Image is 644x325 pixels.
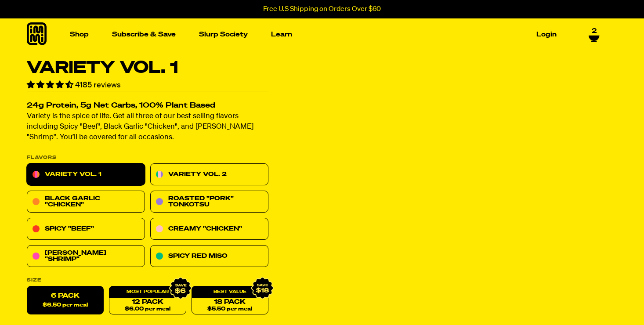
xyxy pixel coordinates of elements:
a: Slurp Society [195,28,251,41]
a: Learn [268,28,296,41]
a: 2 [589,27,600,42]
a: [PERSON_NAME] "Shrimp" [27,246,145,267]
a: Roasted "Pork" Tonkotsu [150,191,268,213]
p: Flavors [27,155,268,160]
span: 2 [592,27,597,35]
h1: Variety Vol. 1 [27,60,268,76]
a: Spicy "Beef" [27,218,145,240]
a: Spicy Red Miso [150,246,268,267]
a: Variety Vol. 1 [27,164,145,186]
a: 12 Pack$6.00 per meal [109,286,186,315]
span: 4.55 stars [27,81,75,89]
a: Creamy "Chicken" [150,218,268,240]
span: $5.50 per meal [207,307,252,312]
label: 6 Pack [27,286,104,315]
a: Variety Vol. 2 [150,164,268,186]
p: Free U.S Shipping on Orders Over $60 [263,5,381,13]
h2: 24g Protein, 5g Net Carbs, 100% Plant Based [27,102,268,110]
a: Subscribe & Save [109,28,179,41]
label: Size [27,278,268,283]
a: 18 Pack$5.50 per meal [192,286,268,315]
a: Black Garlic "Chicken" [27,191,145,213]
span: $6.00 per meal [125,307,170,312]
p: Variety is the spice of life. Get all three of our best selling flavors including Spicy "Beef", B... [27,112,268,143]
span: 4185 reviews [75,81,121,89]
a: Login [533,28,560,41]
span: $6.50 per meal [43,303,88,308]
nav: Main navigation [66,18,560,51]
a: Shop [66,28,92,41]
